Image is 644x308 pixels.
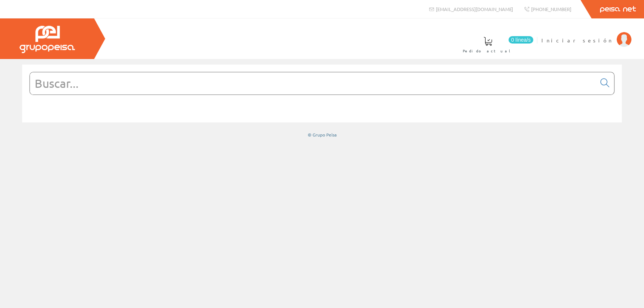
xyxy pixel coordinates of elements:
div: © Grupo Peisa [22,132,622,138]
img: Grupo Peisa [20,26,75,53]
a: Iniciar sesión [541,31,631,38]
span: 0 línea/s [509,36,533,44]
span: [EMAIL_ADDRESS][DOMAIN_NAME] [436,6,513,12]
span: [PHONE_NUMBER] [531,6,571,12]
input: Buscar... [30,72,596,94]
span: Pedido actual [463,47,513,55]
span: Iniciar sesión [541,37,613,44]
